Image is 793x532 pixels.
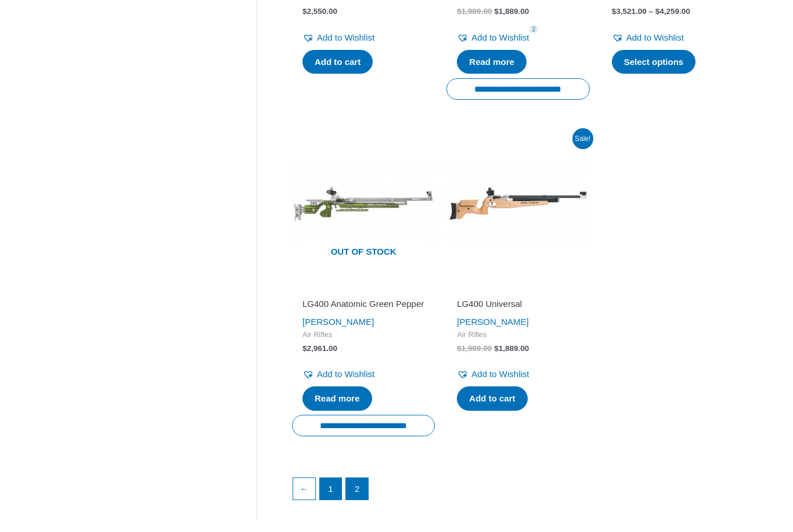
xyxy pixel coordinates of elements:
[346,478,368,500] span: Page 2
[302,344,337,353] bdi: 2,961.00
[457,7,462,16] span: $
[302,344,307,353] span: $
[446,132,589,274] img: LG400 Universal
[302,366,374,382] a: Add to Wishlist
[494,7,499,16] span: $
[655,7,660,16] span: $
[292,132,435,274] a: Out of stock
[655,7,690,16] bdi: 4,259.00
[457,344,462,353] span: $
[457,366,529,382] a: Add to Wishlist
[302,7,337,16] bdi: 2,550.00
[301,240,426,266] span: Out of stock
[457,344,492,353] bdi: 1,989.00
[317,369,374,379] span: Add to Wishlist
[457,282,579,296] iframe: Customer reviews powered by Trustpilot
[302,298,424,310] h2: LG400 Anatomic Green Pepper
[302,317,374,327] a: [PERSON_NAME]
[302,282,424,296] iframe: Customer reviews powered by Trustpilot
[302,7,307,16] span: $
[494,344,529,353] bdi: 1,889.00
[302,30,374,46] a: Add to Wishlist
[494,7,529,16] bdi: 1,889.00
[457,386,527,411] a: Add to cart: “LG400 Universal”
[302,386,372,411] a: Read more about “LG400 Anatomic Green Pepper”
[457,30,529,46] a: Add to Wishlist
[293,478,315,500] a: ←
[292,477,744,506] nav: Product Pagination
[649,7,654,16] span: –
[457,7,492,16] bdi: 1,989.00
[529,25,539,34] span: 2
[292,132,435,274] img: LG400 Anatomic Green Pepper
[612,30,684,46] a: Add to Wishlist
[457,330,579,340] span: Air Rifles
[320,478,342,500] a: Page 1
[457,298,579,314] a: LG400 Universal
[457,317,528,327] a: [PERSON_NAME]
[302,50,373,74] a: Add to cart: “LG400 Wood Stock”
[494,344,499,353] span: $
[612,7,617,16] span: $
[612,7,647,16] bdi: 3,521.00
[471,32,529,42] span: Add to Wishlist
[457,298,579,310] h2: LG400 Universal
[572,128,593,149] span: Sale!
[317,32,374,42] span: Add to Wishlist
[471,369,529,379] span: Add to Wishlist
[302,298,424,314] a: LG400 Anatomic Green Pepper
[457,50,527,74] a: Read more about “LG400 Blacktec”
[626,32,684,42] span: Add to Wishlist
[612,50,696,74] a: Select options for “LG400 Alutec Expert”
[302,330,424,340] span: Air Rifles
